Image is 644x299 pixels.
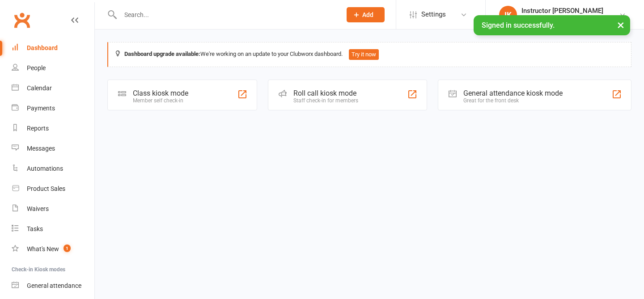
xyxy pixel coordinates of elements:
div: Tasks [27,225,43,232]
div: We're working on an update to your Clubworx dashboard. [107,42,631,67]
div: Staff check-in for members [293,97,358,104]
span: Signed in successfully. [482,21,555,29]
div: Roll call kiosk mode [293,89,358,97]
div: Automations [27,165,63,172]
a: Clubworx [11,9,33,31]
div: Reports [27,125,49,132]
div: IK [499,6,517,24]
div: General attendance kiosk mode [463,89,563,97]
div: Product Sales [27,185,65,192]
a: Calendar [12,78,94,98]
span: Settings [421,4,446,25]
div: Waivers [27,205,49,212]
div: Instructor [PERSON_NAME] [521,7,619,15]
button: Try it now [349,49,379,60]
div: Calendar [27,84,52,92]
button: Add [347,7,385,22]
div: People [27,64,46,72]
a: Product Sales [12,179,94,199]
div: Dashboard [27,44,58,51]
strong: Dashboard upgrade available: [124,51,200,57]
div: Messages [27,145,55,152]
button: × [613,15,629,34]
div: Harlow Hot Yoga, Pilates and Barre [521,15,619,23]
a: Waivers [12,199,94,219]
div: Payments [27,105,55,112]
a: Automations [12,159,94,179]
span: Add [362,11,373,18]
a: People [12,58,94,78]
div: General attendance [27,282,81,289]
a: Tasks [12,219,94,239]
a: Messages [12,139,94,159]
span: 1 [64,244,71,252]
a: Dashboard [12,38,94,58]
a: Reports [12,118,94,139]
div: What's New [27,245,59,253]
div: Member self check-in [133,97,188,104]
a: Payments [12,98,94,118]
a: What's New1 [12,239,94,259]
div: Class kiosk mode [133,89,188,97]
input: Search... [118,8,335,21]
a: General attendance kiosk mode [12,276,94,296]
div: Great for the front desk [463,97,563,104]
